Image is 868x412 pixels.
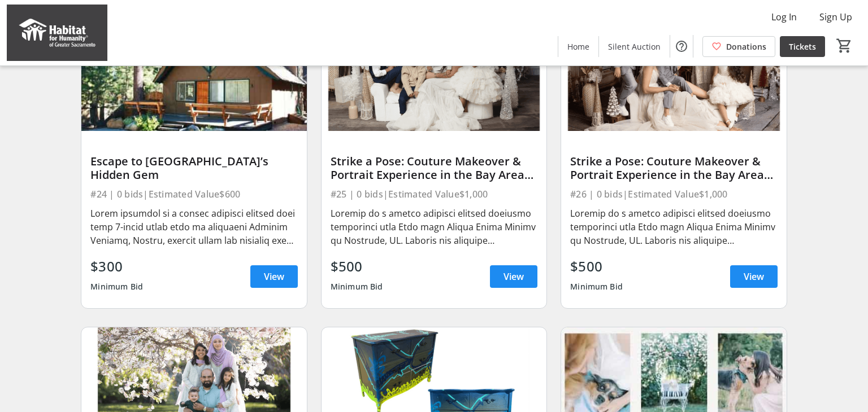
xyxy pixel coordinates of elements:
[7,5,107,61] img: Habitat for Humanity of Greater Sacramento's Logo
[702,36,775,57] a: Donations
[81,5,306,131] img: Escape to Lake Tahoe’s Hidden Gem
[608,41,661,52] span: Silent Auction
[780,36,825,57] a: Tickets
[567,41,589,52] span: Home
[490,265,537,288] a: View
[322,5,546,131] img: Strike a Pose: Couture Makeover & Portrait Experience in the Bay Area #1
[599,36,670,57] a: Silent Auction
[558,36,598,57] a: Home
[762,8,806,26] button: Log In
[819,10,852,24] span: Sign Up
[331,277,383,297] div: Minimum Bid
[90,155,297,182] div: Escape to [GEOGRAPHIC_DATA]’s Hidden Gem
[726,41,766,52] span: Donations
[570,256,623,277] div: $500
[90,277,143,297] div: Minimum Bid
[744,270,764,283] span: View
[570,155,777,182] div: Strike a Pose: Couture Makeover & Portrait Experience in the Bay Area #2
[670,35,693,58] button: Help
[810,8,861,26] button: Sign Up
[834,36,854,56] button: Cart
[570,277,623,297] div: Minimum Bid
[264,270,284,283] span: View
[331,186,537,202] div: #25 | 0 bids | Estimated Value $1,000
[250,265,298,288] a: View
[561,5,786,131] img: Strike a Pose: Couture Makeover & Portrait Experience in the Bay Area #2
[90,256,143,277] div: $300
[771,10,797,24] span: Log In
[331,256,383,277] div: $500
[331,155,537,182] div: Strike a Pose: Couture Makeover & Portrait Experience in the Bay Area #1
[90,186,297,202] div: #24 | 0 bids | Estimated Value $600
[90,207,297,247] div: Lorem ipsumdol si a consec adipisci elitsed doei temp 7-incid utlab etdo ma aliquaeni Adminim Ven...
[504,270,524,283] span: View
[570,207,777,247] div: Loremip do s ametco adipisci elitsed doeiusmo temporinci utla Etdo magn Aliqua Enima Minimv qu No...
[730,265,778,288] a: View
[570,186,777,202] div: #26 | 0 bids | Estimated Value $1,000
[789,41,816,52] span: Tickets
[331,207,537,247] div: Loremip do s ametco adipisci elitsed doeiusmo temporinci utla Etdo magn Aliqua Enima Minimv qu No...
